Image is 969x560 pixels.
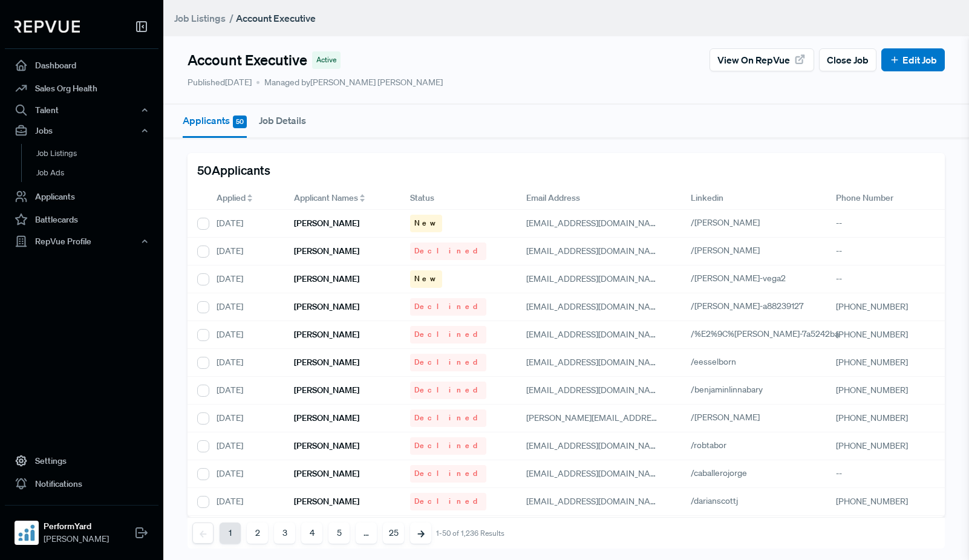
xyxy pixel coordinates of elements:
span: Declined [414,329,482,340]
span: /eesselborn [691,356,736,367]
button: 25 [383,523,404,544]
span: Active [316,54,336,65]
div: [PHONE_NUMBER] [826,321,942,349]
h6: [PERSON_NAME] [294,413,359,423]
span: /darianscottj [691,495,738,506]
button: 4 [301,523,322,544]
div: Toggle SortBy [207,187,284,210]
div: -- [826,265,942,293]
a: Battlecards [5,208,158,231]
span: Email Address [526,192,580,204]
span: Phone Number [836,192,893,204]
a: Dashboard [5,54,158,77]
span: [EMAIL_ADDRESS][DOMAIN_NAME] [526,385,665,396]
a: /[PERSON_NAME]-vega2 [691,273,800,284]
button: Close Job [819,48,876,71]
a: /[PERSON_NAME] [691,412,774,423]
div: [DATE] [207,516,284,544]
div: -- [826,460,942,488]
a: /darianscottj [691,495,752,506]
span: /[PERSON_NAME] [691,412,760,423]
h6: [PERSON_NAME] [294,274,359,284]
button: 2 [247,523,268,544]
div: [DATE] [207,265,284,293]
span: /[PERSON_NAME]-vega2 [691,273,786,284]
h6: [PERSON_NAME] [294,330,359,340]
h6: [PERSON_NAME] [294,357,359,368]
button: RepVue Profile [5,231,158,252]
span: Applied [217,192,246,204]
span: [EMAIL_ADDRESS][DOMAIN_NAME] [526,329,665,340]
a: /caballerojorge [691,467,761,478]
div: [PHONE_NUMBER] [826,405,942,432]
span: 50 [233,116,247,128]
button: Talent [5,100,158,120]
div: -- [826,238,942,265]
h6: [PERSON_NAME] [294,218,359,229]
div: [PHONE_NUMBER] [826,488,942,516]
span: View on RepVue [717,53,790,67]
h6: [PERSON_NAME] [294,385,359,396]
span: Declined [414,468,482,479]
span: [EMAIL_ADDRESS][DOMAIN_NAME] [526,468,665,479]
div: Toggle SortBy [284,187,400,210]
strong: PerformYard [44,520,109,533]
div: [DATE] [207,210,284,238]
button: Next [410,523,431,544]
div: [DATE] [207,488,284,516]
span: /benjaminlinnabary [691,384,763,395]
span: [PERSON_NAME] [44,533,109,545]
button: Applicants [183,105,247,138]
a: Job Listings [174,11,226,25]
nav: pagination [192,523,504,544]
a: /robtabor [691,440,740,451]
span: Declined [414,496,482,507]
h6: [PERSON_NAME] [294,441,359,451]
span: Applicant Names [294,192,358,204]
span: Declined [414,412,482,423]
a: Applicants [5,185,158,208]
a: Job Ads [21,163,175,183]
div: [PHONE_NUMBER] [826,432,942,460]
h4: Account Executive [188,51,307,69]
div: [DATE] [207,405,284,432]
div: [DATE] [207,432,284,460]
span: Declined [414,246,482,256]
h5: 50 Applicants [197,163,270,177]
h6: [PERSON_NAME] [294,469,359,479]
span: [EMAIL_ADDRESS][DOMAIN_NAME] [526,301,665,312]
a: /benjaminlinnabary [691,384,777,395]
span: Close Job [827,53,869,67]
div: [DATE] [207,293,284,321]
span: [EMAIL_ADDRESS][DOMAIN_NAME] [526,273,665,284]
a: Edit Job [889,53,937,67]
a: /[PERSON_NAME] [691,245,774,256]
button: … [356,523,377,544]
span: /caballerojorge [691,467,747,478]
a: Job Listings [21,144,175,163]
div: [DATE] [207,349,284,377]
button: 1 [220,523,241,544]
img: PerformYard [17,523,36,542]
span: [EMAIL_ADDRESS][DOMAIN_NAME] [526,440,665,451]
span: /[PERSON_NAME]-a88239127 [691,301,803,311]
div: [DATE] [207,377,284,405]
button: Job Details [259,105,306,136]
a: /%E2%9C%[PERSON_NAME]-7a5242ba [691,328,853,339]
strong: Account Executive [236,12,316,24]
div: [DATE] [207,460,284,488]
div: Jobs [5,120,158,141]
div: [DATE] [207,321,284,349]
button: View on RepVue [710,48,814,71]
span: / [229,12,233,24]
span: Linkedin [691,192,723,204]
a: /eesselborn [691,356,750,367]
span: Declined [414,440,482,451]
div: -- [826,210,942,238]
span: [PERSON_NAME][EMAIL_ADDRESS][PERSON_NAME][DOMAIN_NAME] [526,412,795,423]
h6: [PERSON_NAME] [294,497,359,507]
h6: [PERSON_NAME] [294,246,359,256]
